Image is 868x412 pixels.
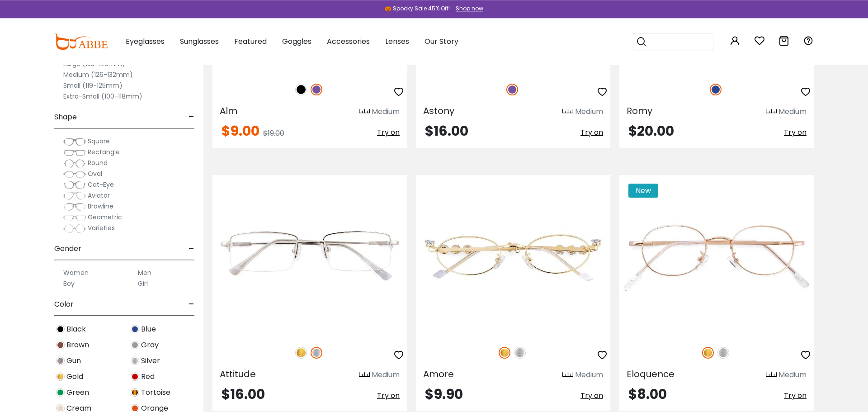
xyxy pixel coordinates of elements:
[63,180,86,189] img: Cat-Eye.png
[425,36,458,47] span: Our Story
[372,106,400,117] div: Medium
[580,127,603,137] span: Try on
[88,137,110,146] span: Square
[141,387,170,398] span: Tortoise
[425,384,463,404] span: $9.90
[141,340,159,350] span: Gray
[56,356,65,365] img: Gun
[88,223,115,232] span: Varieties
[562,372,573,379] img: size ruler
[234,36,267,47] span: Featured
[423,104,454,117] span: Astony
[385,36,409,47] span: Lenses
[499,347,510,359] img: Gold
[180,36,219,47] span: Sunglasses
[580,124,603,141] button: Try on
[377,390,400,401] span: Try on
[66,355,81,366] span: Gun
[54,106,77,128] span: Shape
[138,267,151,278] label: Men
[88,191,110,200] span: Aviator
[766,109,777,115] img: size ruler
[580,388,603,404] button: Try on
[628,384,667,404] span: $8.00
[628,184,658,198] span: New
[54,33,108,50] img: abbeglasses.com
[220,104,237,117] span: Alm
[425,121,468,141] span: $16.00
[359,109,370,115] img: size ruler
[63,148,86,157] img: Rectangle.png
[377,388,400,404] button: Try on
[126,36,165,47] span: Eyeglasses
[377,127,400,137] span: Try on
[88,202,113,211] span: Browline
[784,388,807,404] button: Try on
[141,355,160,366] span: Silver
[580,390,603,401] span: Try on
[717,347,729,359] img: Silver
[212,175,407,337] img: Silver Attitude - Metal ,Adjust Nose Pads
[778,369,807,380] div: Medium
[138,278,148,289] label: Girl
[189,238,194,260] span: -
[222,121,259,141] span: $9.00
[282,36,311,47] span: Goggles
[131,325,139,333] img: Blue
[359,372,370,379] img: size ruler
[56,325,65,333] img: Black
[702,347,714,359] img: Gold
[63,69,133,80] label: Medium (126-132mm)
[131,372,139,381] img: Red
[63,91,142,102] label: Extra-Small (100-118mm)
[189,106,194,128] span: -
[295,347,307,359] img: Gold
[327,36,370,47] span: Accessories
[784,124,807,141] button: Try on
[63,267,89,278] label: Women
[88,169,102,178] span: Oval
[220,368,256,380] span: Attitude
[451,5,483,12] a: Shop now
[575,106,603,117] div: Medium
[88,147,120,156] span: Rectangle
[63,213,86,222] img: Geometric.png
[416,175,610,337] img: Gold Amore - Metal ,Adjust Nose Pads
[778,106,807,117] div: Medium
[66,324,86,335] span: Black
[311,84,322,95] img: Purple
[627,368,675,380] span: Eloquence
[385,5,450,13] div: 🎃 Spooky Sale 45% Off!
[56,372,65,381] img: Gold
[54,294,74,315] span: Color
[54,238,81,260] span: Gender
[88,158,108,167] span: Round
[189,294,194,315] span: -
[63,159,86,168] img: Round.png
[63,224,86,233] img: Varieties.png
[131,341,139,349] img: Gray
[514,347,526,359] img: Silver
[627,104,652,117] span: Romy
[56,341,65,349] img: Brown
[56,388,65,397] img: Green
[619,175,814,337] img: Gold Eloquence - Metal ,Adjust Nose Pads
[63,80,123,91] label: Small (119-125mm)
[372,369,400,380] div: Medium
[131,388,139,397] img: Tortoise
[63,170,86,179] img: Oval.png
[423,368,454,380] span: Amore
[63,137,86,146] img: Square.png
[311,347,322,359] img: Silver
[562,109,573,115] img: size ruler
[66,371,83,382] span: Gold
[766,372,777,379] img: size ruler
[63,278,75,289] label: Boy
[66,387,89,398] span: Green
[141,371,155,382] span: Red
[784,127,807,137] span: Try on
[263,128,284,138] span: $19.00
